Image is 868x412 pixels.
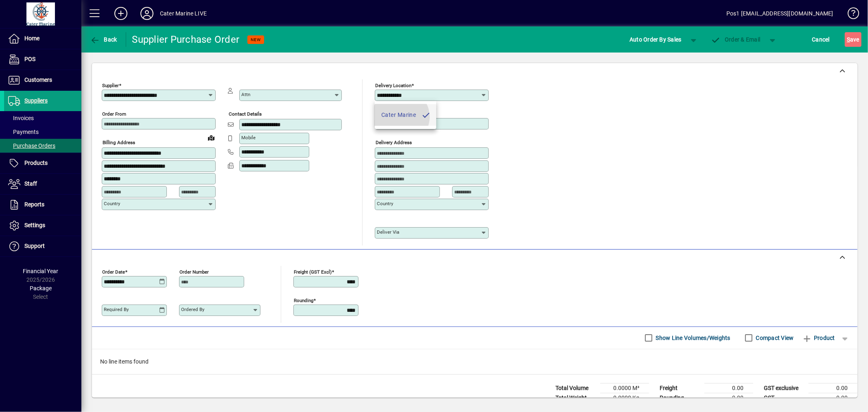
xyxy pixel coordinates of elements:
span: S [847,36,850,43]
div: Pos1 [EMAIL_ADDRESS][DOMAIN_NAME] [726,7,833,20]
mat-label: Mobile [241,135,256,140]
span: Back [90,36,117,43]
a: Staff [4,174,81,194]
a: Support [4,236,81,256]
button: Cancel [810,32,832,47]
span: Invoices [8,115,34,121]
button: Product [798,331,839,345]
mat-label: Order number [179,269,209,274]
button: Profile [134,6,160,21]
a: View on map [205,131,218,144]
a: Reports [4,195,81,215]
mat-label: Rounding [294,297,313,303]
td: 0.00 [809,383,857,393]
span: Settings [24,222,45,228]
span: Financial Year [23,268,59,274]
mat-label: Attn [241,92,250,97]
mat-label: Delivery Location [375,83,411,88]
div: Supplier Purchase Order [132,33,240,46]
span: Auto Order By Sales [630,33,682,46]
span: Package [30,285,52,291]
mat-label: Order from [102,111,126,117]
td: GST exclusive [760,383,809,393]
button: Back [88,32,119,47]
span: Reports [24,201,44,208]
td: GST [760,393,809,403]
div: Cater Marine LIVE [160,7,207,20]
mat-label: Country [104,201,120,206]
label: Compact View [754,334,794,342]
span: Staff [24,180,37,187]
mat-label: Ordered by [181,307,204,312]
a: Payments [4,125,81,139]
td: 0.00 [704,383,753,393]
button: Order & Email [707,32,765,47]
div: No line items found [92,349,857,374]
span: Order & Email [711,36,761,43]
span: Products [24,160,48,166]
button: Add [108,6,134,21]
mat-label: Supplier [102,83,119,88]
a: Customers [4,70,81,90]
button: Save [845,32,861,47]
td: 0.0000 Kg [600,393,649,403]
span: Purchase Orders [8,142,55,149]
a: Knowledge Base [842,2,858,28]
a: Home [4,28,81,49]
mat-label: Order date [102,269,125,274]
span: Product [802,331,835,344]
app-page-header-button: Back [81,32,126,47]
button: Auto Order By Sales [625,32,686,47]
span: ave [847,33,859,46]
mat-label: Deliver To [375,111,396,117]
span: Support [24,243,45,249]
span: Suppliers [24,97,48,104]
td: Total Weight [551,393,600,403]
mat-label: Deliver via [377,229,399,235]
a: Products [4,153,81,173]
span: NEW [251,37,261,42]
a: Invoices [4,111,81,125]
td: Rounding [656,393,704,403]
td: 0.0000 M³ [600,383,649,393]
span: Payments [8,129,39,135]
mat-label: Country [377,201,393,206]
td: Freight [656,383,704,393]
td: Total Volume [551,383,600,393]
mat-label: Freight (GST excl) [294,269,332,274]
span: Home [24,35,39,42]
mat-label: Required by [104,307,129,312]
span: POS [24,56,35,62]
td: 0.00 [704,393,753,403]
a: Purchase Orders [4,139,81,153]
a: POS [4,49,81,70]
label: Show Line Volumes/Weights [654,334,730,342]
a: Settings [4,215,81,236]
td: 0.00 [809,393,857,403]
span: Customers [24,77,52,83]
span: Cancel [812,33,830,46]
